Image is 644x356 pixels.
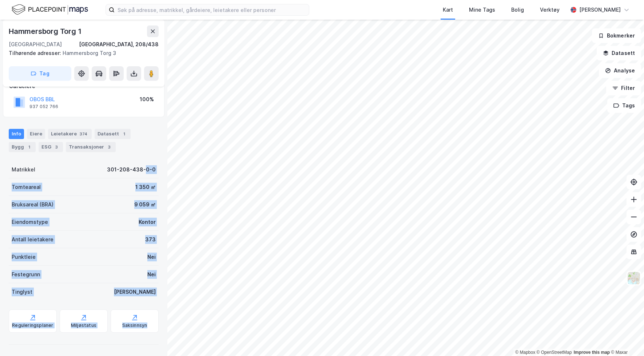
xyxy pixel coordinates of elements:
[12,288,32,296] div: Tinglyst
[12,323,53,328] div: Reguleringsplaner
[27,129,45,139] div: Eiere
[9,129,24,139] div: Info
[511,5,524,14] div: Bolig
[12,165,35,174] div: Matrikkel
[627,271,641,285] img: Z
[608,321,644,356] div: Kontrollprogram for chat
[9,66,71,81] button: Tag
[540,5,560,14] div: Verktøy
[48,129,92,139] div: Leietakere
[140,95,154,104] div: 100%
[599,63,641,78] button: Analyse
[12,200,53,209] div: Bruksareal (BRA)
[95,129,131,139] div: Datasett
[469,5,495,14] div: Mine Tags
[134,200,156,209] div: 9 059 ㎡
[579,5,621,14] div: [PERSON_NAME]
[9,40,62,49] div: [GEOGRAPHIC_DATA]
[39,142,63,152] div: ESG
[537,350,572,355] a: OpenStreetMap
[515,350,535,355] a: Mapbox
[592,28,641,43] button: Bokmerker
[53,143,60,151] div: 3
[597,46,641,60] button: Datasett
[608,321,644,356] iframe: Chat Widget
[79,40,159,49] div: [GEOGRAPHIC_DATA], 208/438
[145,235,156,244] div: 373
[147,270,156,279] div: Nei
[29,104,58,110] div: 937 052 766
[12,270,40,279] div: Festegrunn
[9,142,36,152] div: Bygg
[147,253,156,261] div: Nei
[25,143,33,151] div: 1
[12,3,88,16] img: logo.f888ab2527a4732fd821a326f86c7f29.svg
[607,98,641,113] button: Tags
[120,130,128,138] div: 1
[115,4,309,15] input: Søk på adresse, matrikkel, gårdeiere, leietakere eller personer
[12,183,41,191] div: Tomteareal
[139,218,156,226] div: Kontor
[107,165,156,174] div: 301-208-438-0-0
[606,81,641,95] button: Filter
[9,50,63,56] span: Tilhørende adresser:
[12,253,36,261] div: Punktleie
[135,183,156,191] div: 1 350 ㎡
[12,218,48,226] div: Eiendomstype
[9,49,153,58] div: Hammersborg Torg 3
[71,323,96,328] div: Miljøstatus
[114,288,156,296] div: [PERSON_NAME]
[78,130,89,138] div: 374
[574,350,610,355] a: Improve this map
[106,143,113,151] div: 3
[122,323,147,328] div: Saksinnsyn
[12,235,53,244] div: Antall leietakere
[9,25,83,37] div: Hammersborg Torg 1
[66,142,116,152] div: Transaksjoner
[443,5,453,14] div: Kart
